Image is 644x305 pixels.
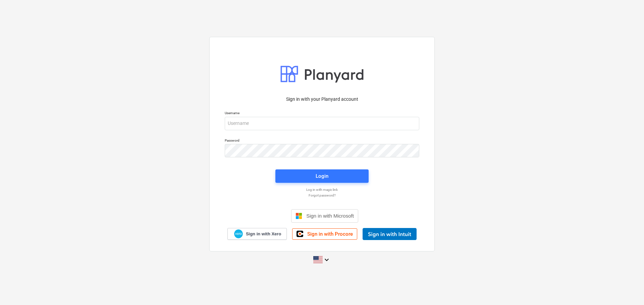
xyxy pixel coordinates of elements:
p: Sign in with your Planyard account [225,96,419,103]
img: Xero logo [234,229,243,238]
p: Username [225,111,419,117]
a: Log in with magic link [221,187,423,192]
i: keyboard_arrow_down [323,256,331,264]
a: Sign in with Procore [292,228,357,240]
a: Forgot password? [221,193,423,198]
p: Password [225,138,419,144]
input: Username [225,117,419,130]
button: Login [275,169,369,183]
span: Sign in with Procore [307,231,353,237]
div: Login [316,172,328,180]
span: Sign in with Microsoft [306,213,354,219]
img: Microsoft logo [296,213,302,219]
span: Sign in with Xero [246,231,281,237]
a: Sign in with Xero [227,228,287,240]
